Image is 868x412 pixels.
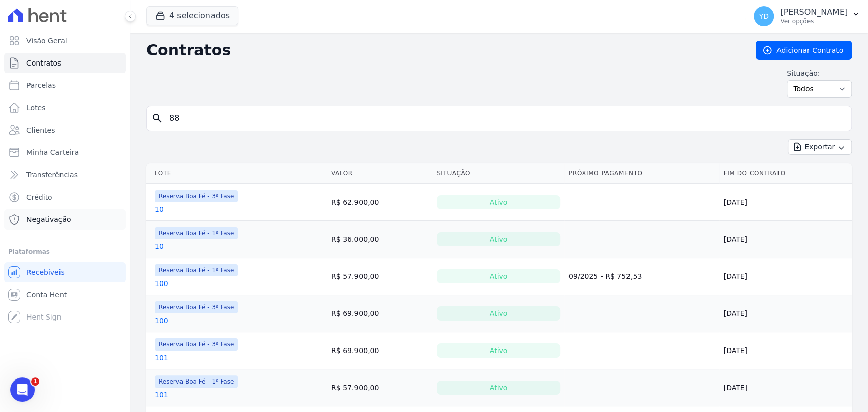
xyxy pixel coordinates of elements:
[155,264,238,276] span: Reserva Boa Fé - 1ª Fase
[155,390,168,400] a: 101
[719,369,852,406] td: [DATE]
[4,209,126,230] a: Negativação
[155,353,168,363] a: 101
[26,36,67,46] span: Visão Geral
[155,338,238,351] span: Reserva Boa Fé - 3ª Fase
[719,332,852,369] td: [DATE]
[327,369,433,406] td: R$ 57.900,00
[155,204,164,214] a: 10
[788,139,852,155] button: Exportar
[26,214,71,225] span: Negativação
[151,112,163,124] i: search
[26,290,67,300] span: Conta Hent
[4,98,126,118] a: Lotes
[437,232,560,246] div: Ativo
[756,41,852,60] a: Adicionar Contrato
[26,58,61,68] span: Contratos
[10,377,35,402] iframe: Intercom live chat
[437,343,560,358] div: Ativo
[437,195,560,209] div: Ativo
[146,163,327,184] th: Lote
[745,2,868,30] button: YD [PERSON_NAME] Ver opções
[4,284,126,305] a: Conta Hent
[26,147,79,157] span: Minha Carteira
[4,75,126,96] a: Parcelas
[4,187,126,207] a: Crédito
[327,221,433,258] td: R$ 36.000,00
[327,184,433,221] td: R$ 62.900,00
[327,163,433,184] th: Valor
[780,7,848,17] p: [PERSON_NAME]
[780,17,848,25] p: Ver opções
[155,315,168,326] a: 100
[155,375,238,388] span: Reserva Boa Fé - 1ª Fase
[719,163,852,184] th: Fim do Contrato
[4,262,126,282] a: Recebíveis
[26,192,52,202] span: Crédito
[4,53,126,73] a: Contratos
[437,381,560,395] div: Ativo
[163,108,847,129] input: Buscar por nome do lote
[8,246,122,258] div: Plataformas
[155,241,164,251] a: 10
[155,278,168,289] a: 100
[155,190,238,202] span: Reserva Boa Fé - 3ª Fase
[437,306,560,321] div: Ativo
[327,258,433,295] td: R$ 57.900,00
[146,6,238,25] button: 4 selecionados
[437,269,560,283] div: Ativo
[31,377,39,386] span: 1
[719,295,852,332] td: [DATE]
[327,332,433,369] td: R$ 69.900,00
[26,103,46,113] span: Lotes
[433,163,564,184] th: Situação
[719,258,852,295] td: [DATE]
[155,227,238,239] span: Reserva Boa Fé - 1ª Fase
[327,295,433,332] td: R$ 69.900,00
[719,221,852,258] td: [DATE]
[787,68,852,78] label: Situação:
[26,267,65,277] span: Recebíveis
[4,165,126,185] a: Transferências
[564,163,720,184] th: Próximo Pagamento
[719,184,852,221] td: [DATE]
[146,41,739,59] h2: Contratos
[4,120,126,140] a: Clientes
[26,125,55,135] span: Clientes
[4,30,126,51] a: Visão Geral
[26,80,56,90] span: Parcelas
[4,142,126,163] a: Minha Carteira
[26,170,78,180] span: Transferências
[568,272,642,280] a: 09/2025 - R$ 752,53
[155,301,238,313] span: Reserva Boa Fé - 3ª Fase
[759,13,768,20] span: YD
